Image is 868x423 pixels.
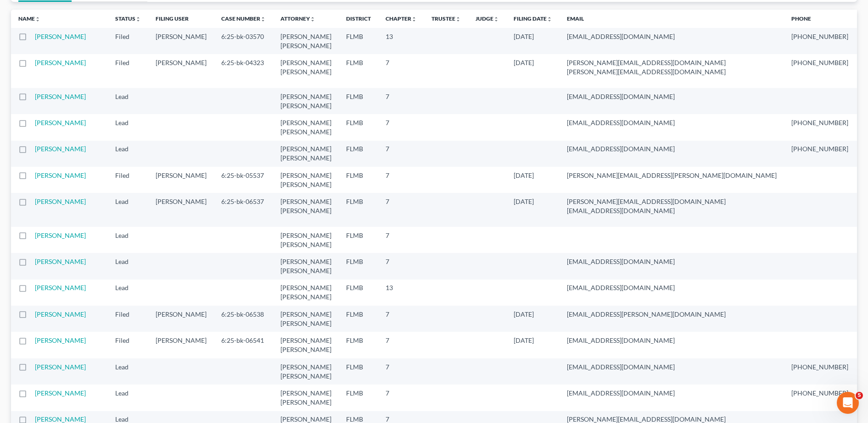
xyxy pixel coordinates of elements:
[378,253,424,279] td: 7
[221,15,266,22] a: Case Numberunfold_more
[273,193,339,226] td: [PERSON_NAME] [PERSON_NAME]
[214,28,273,54] td: 6:25-bk-03570
[339,385,378,411] td: FLMB
[339,10,378,28] th: District
[35,284,86,291] a: [PERSON_NAME]
[135,16,141,22] i: unfold_more
[108,114,148,140] td: Lead
[273,358,339,385] td: [PERSON_NAME] [PERSON_NAME]
[273,280,339,306] td: [PERSON_NAME] [PERSON_NAME]
[567,310,777,319] pre: [EMAIL_ADDRESS][PERSON_NAME][DOMAIN_NAME]
[35,145,86,153] a: [PERSON_NAME]
[35,415,86,423] a: [PERSON_NAME]
[791,363,848,372] pre: [PHONE_NUMBER]
[35,310,86,318] a: [PERSON_NAME]
[35,363,86,371] a: [PERSON_NAME]
[108,280,148,306] td: Lead
[567,32,777,41] pre: [EMAIL_ADDRESS][DOMAIN_NAME]
[567,92,777,101] pre: [EMAIL_ADDRESS][DOMAIN_NAME]
[378,280,424,306] td: 13
[411,16,417,22] i: unfold_more
[506,167,560,193] td: [DATE]
[273,141,339,167] td: [PERSON_NAME] [PERSON_NAME]
[108,167,148,193] td: Filed
[214,332,273,358] td: 6:25-bk-06541
[108,54,148,88] td: Filed
[378,385,424,411] td: 7
[273,88,339,114] td: [PERSON_NAME] [PERSON_NAME]
[273,253,339,279] td: [PERSON_NAME] [PERSON_NAME]
[567,118,777,127] pre: [EMAIL_ADDRESS][DOMAIN_NAME]
[378,167,424,193] td: 7
[791,144,848,154] pre: [PHONE_NUMBER]
[148,167,214,193] td: [PERSON_NAME]
[108,88,148,114] td: Lead
[506,28,560,54] td: [DATE]
[856,392,863,399] span: 5
[273,227,339,253] td: [PERSON_NAME] [PERSON_NAME]
[567,197,777,215] pre: [PERSON_NAME][EMAIL_ADDRESS][DOMAIN_NAME] [EMAIL_ADDRESS][DOMAIN_NAME]
[339,88,378,114] td: FLMB
[339,280,378,306] td: FLMB
[35,389,86,397] a: [PERSON_NAME]
[273,167,339,193] td: [PERSON_NAME] [PERSON_NAME]
[35,93,86,100] a: [PERSON_NAME]
[108,141,148,167] td: Lead
[35,198,86,205] a: [PERSON_NAME]
[455,16,461,22] i: unfold_more
[339,167,378,193] td: FLMB
[567,283,777,292] pre: [EMAIL_ADDRESS][DOMAIN_NAME]
[148,306,214,332] td: [PERSON_NAME]
[108,358,148,385] td: Lead
[35,171,86,179] a: [PERSON_NAME]
[567,144,777,154] pre: [EMAIL_ADDRESS][DOMAIN_NAME]
[273,306,339,332] td: [PERSON_NAME] [PERSON_NAME]
[35,59,86,66] a: [PERSON_NAME]
[378,141,424,167] td: 7
[378,358,424,385] td: 7
[547,16,552,22] i: unfold_more
[791,32,848,41] pre: [PHONE_NUMBER]
[148,332,214,358] td: [PERSON_NAME]
[476,15,499,22] a: Judgeunfold_more
[108,227,148,253] td: Lead
[35,258,86,265] a: [PERSON_NAME]
[148,28,214,54] td: [PERSON_NAME]
[378,28,424,54] td: 13
[784,10,856,28] th: Phone
[567,363,777,372] pre: [EMAIL_ADDRESS][DOMAIN_NAME]
[108,193,148,226] td: Lead
[339,54,378,88] td: FLMB
[310,16,315,22] i: unfold_more
[214,167,273,193] td: 6:25-bk-05537
[273,54,339,88] td: [PERSON_NAME] [PERSON_NAME]
[273,385,339,411] td: [PERSON_NAME] [PERSON_NAME]
[386,15,417,22] a: Chapterunfold_more
[493,16,499,22] i: unfold_more
[378,88,424,114] td: 7
[108,28,148,54] td: Filed
[378,193,424,226] td: 7
[108,306,148,332] td: Filed
[791,118,848,127] pre: [PHONE_NUMBER]
[108,385,148,411] td: Lead
[506,332,560,358] td: [DATE]
[567,171,777,180] pre: [PERSON_NAME][EMAIL_ADDRESS][PERSON_NAME][DOMAIN_NAME]
[837,392,859,414] iframe: Intercom live chat
[273,114,339,140] td: [PERSON_NAME] [PERSON_NAME]
[214,306,273,332] td: 6:25-bk-06538
[378,227,424,253] td: 7
[18,15,40,22] a: Nameunfold_more
[339,193,378,226] td: FLMB
[791,389,848,398] pre: [PHONE_NUMBER]
[214,193,273,226] td: 6:25-bk-06537
[506,193,560,226] td: [DATE]
[560,10,784,28] th: Email
[339,227,378,253] td: FLMB
[567,336,777,345] pre: [EMAIL_ADDRESS][DOMAIN_NAME]
[339,306,378,332] td: FLMB
[214,54,273,88] td: 6:25-bk-04323
[339,141,378,167] td: FLMB
[378,332,424,358] td: 7
[35,119,86,126] a: [PERSON_NAME]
